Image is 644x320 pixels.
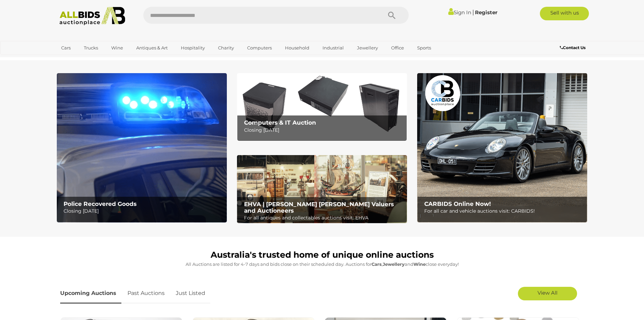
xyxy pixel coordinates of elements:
[424,200,491,207] b: CARBIDS Online Now!
[237,73,407,141] a: Computers & IT Auction Computers & IT Auction Closing [DATE]
[214,42,238,54] a: Charity
[387,42,408,54] a: Office
[244,119,316,126] b: Computers & IT Auction
[375,7,409,24] button: Search
[372,261,382,267] strong: Cars
[244,214,403,222] p: For all antiques and collectables auctions visit: EHVA
[56,7,129,25] img: Allbids.com.au
[171,283,210,303] a: Just Listed
[560,44,587,51] a: Contact Us
[413,42,435,54] a: Sports
[64,207,223,215] p: Closing [DATE]
[518,287,577,300] a: View All
[64,200,137,207] b: Police Recovered Goods
[244,201,394,214] b: EHVA | [PERSON_NAME] [PERSON_NAME] Valuers and Auctioneers
[237,73,407,141] img: Computers & IT Auction
[417,73,587,222] a: CARBIDS Online Now! CARBIDS Online Now! For all car and vehicle auctions visit: CARBIDS!
[122,283,170,303] a: Past Auctions
[353,42,382,54] a: Jewellery
[244,126,403,134] p: Closing [DATE]
[475,9,497,16] a: Register
[472,8,474,16] span: |
[538,290,557,296] span: View All
[57,73,227,222] a: Police Recovered Goods Police Recovered Goods Closing [DATE]
[560,45,586,50] b: Contact Us
[540,7,589,20] a: Sell with us
[60,250,584,260] h1: Australia's trusted home of unique online auctions
[413,261,426,267] strong: Wine
[417,73,587,222] img: CARBIDS Online Now!
[132,42,172,54] a: Antiques & Art
[107,42,127,54] a: Wine
[79,42,102,54] a: Trucks
[57,42,75,54] a: Cars
[448,9,471,16] a: Sign In
[424,207,583,215] p: For all car and vehicle auctions visit: CARBIDS!
[57,73,227,222] img: Police Recovered Goods
[243,42,276,54] a: Computers
[176,42,209,54] a: Hospitality
[237,155,407,223] a: EHVA | Evans Hastings Valuers and Auctioneers EHVA | [PERSON_NAME] [PERSON_NAME] Valuers and Auct...
[281,42,314,54] a: Household
[57,54,114,65] a: [GEOGRAPHIC_DATA]
[60,283,121,303] a: Upcoming Auctions
[60,260,584,268] p: All Auctions are listed for 4-7 days and bids close on their scheduled day. Auctions for , and cl...
[318,42,348,54] a: Industrial
[383,261,405,267] strong: Jewellery
[237,155,407,223] img: EHVA | Evans Hastings Valuers and Auctioneers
